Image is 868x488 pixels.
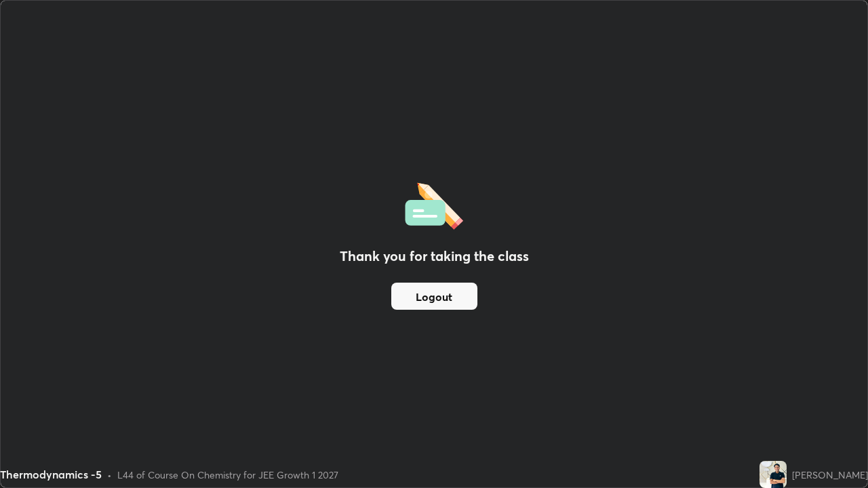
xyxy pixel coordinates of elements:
[759,461,787,488] img: 6f5849fa1b7a4735bd8d44a48a48ab07.jpg
[792,468,868,482] div: [PERSON_NAME]
[405,178,463,230] img: offlineFeedback.1438e8b3.svg
[340,246,529,266] h2: Thank you for taking the class
[117,468,338,482] div: L44 of Course On Chemistry for JEE Growth 1 2027
[107,468,112,482] div: •
[391,283,477,310] button: Logout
